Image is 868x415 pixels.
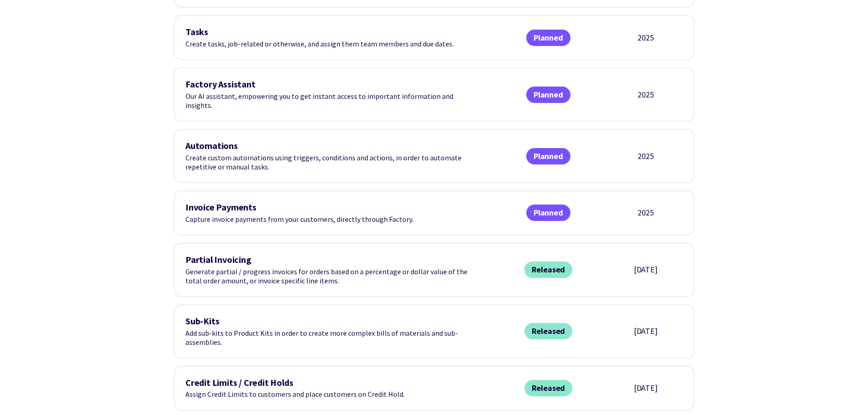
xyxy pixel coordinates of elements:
div: 2025 [620,89,672,100]
div: Generate partial / progress invoices for orders based on a percentage or dollar value of the tota... [185,255,477,285]
div: 2025 [620,207,672,218]
div: 2025 [620,32,672,43]
span: Planned [526,148,570,164]
h3: Automations [185,141,477,151]
h3: Tasks [185,27,477,37]
div: Create custom automations using triggers, conditions and actions, in order to automate repetitive... [185,141,477,171]
span: Planned [526,205,570,221]
h3: Partial Invoicing [185,255,477,265]
h3: Credit Limits / Credit Holds [185,378,477,388]
div: Capture invoice payments from your customers, directly through Factory. [185,202,477,224]
div: [DATE] [620,383,672,394]
span: Planned [526,87,570,103]
iframe: Chat Widget [712,317,868,415]
div: Create tasks, job-related or otherwise, and assign them team members and due dates. [185,27,477,48]
div: 2025 [620,151,672,162]
div: Assign Credit Limits to customers and place customers on Credit Hold. [185,378,477,399]
span: Released [524,323,573,339]
div: [DATE] [620,264,672,275]
span: Released [524,261,573,278]
h3: Invoice Payments [185,202,477,213]
h3: Factory Assistant [185,79,477,90]
div: Add sub-kits to Product Kits in order to create more complex bills of materials and sub-assemblies. [185,316,477,347]
div: [DATE] [620,326,672,337]
h3: Sub-Kits [185,316,477,327]
span: Planned [526,30,570,46]
span: Released [524,380,573,396]
div: Our AI assistant, empowering you to get instant access to important information and insights. [185,79,477,110]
